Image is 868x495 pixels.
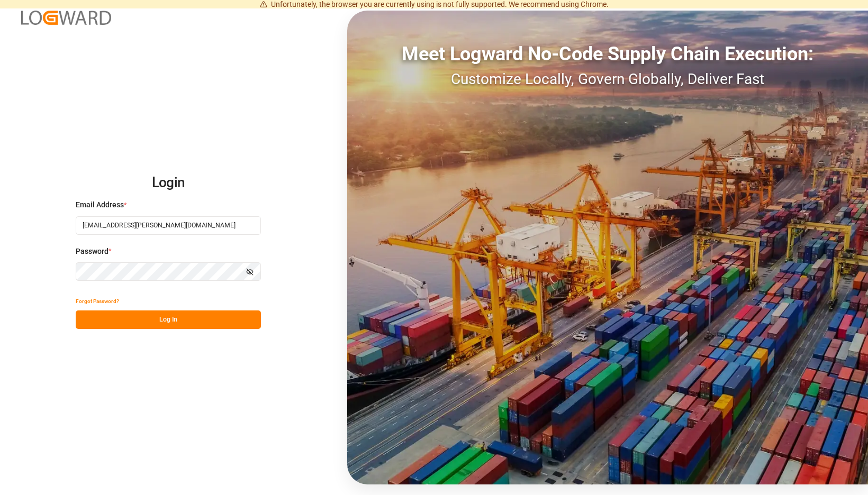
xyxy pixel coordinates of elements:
[347,68,868,90] div: Customize Locally, Govern Globally, Deliver Fast
[76,246,108,257] span: Password
[347,40,868,68] div: Meet Logward No-Code Supply Chain Execution:
[76,310,261,329] button: Log In
[76,216,261,235] input: Enter your email
[76,166,261,200] h2: Login
[76,199,124,210] span: Email Address
[76,292,119,310] button: Forgot Password?
[21,11,111,25] img: Logward_new_orange.png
